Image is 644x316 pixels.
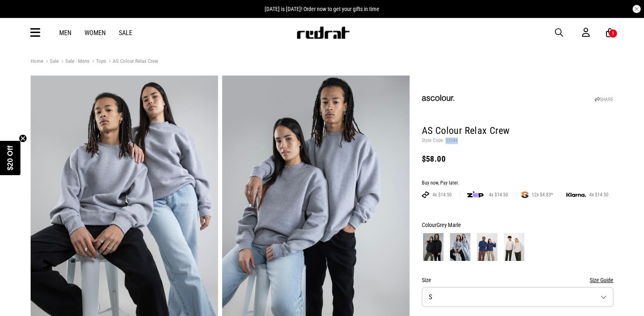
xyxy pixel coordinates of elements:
[528,191,556,198] span: 12x $4.83*
[429,191,455,198] span: 4x $14.50
[19,134,27,142] button: Close teaser
[477,233,497,261] img: Cobalt
[422,191,429,198] img: AFTERPAY
[422,125,614,138] h1: AS Colour Relax Crew
[606,29,614,37] a: 1
[590,275,613,285] button: Size Guide
[486,191,511,198] span: 4x $14.50
[89,58,106,66] a: Tops
[265,6,379,12] span: [DATE] is [DATE]! Order now to get your gifts in time
[59,29,71,37] a: Men
[59,58,89,66] a: Sale - Mens
[586,191,612,198] span: 4x $14.50
[119,29,132,37] a: Sale
[504,233,524,261] img: Bone
[521,191,528,198] img: SPLITPAY
[450,233,470,261] img: Grey Marle
[422,180,614,187] div: Buy now, Pay later.
[422,275,614,285] div: Size
[296,27,350,39] img: Redrat logo
[422,287,614,307] button: S
[429,293,432,301] span: S
[422,154,614,164] div: $58.00
[106,58,158,66] a: AS Colour Relax Crew
[422,220,614,230] div: Colour
[595,97,613,102] a: SHARE
[437,222,461,228] span: Grey Marle
[566,193,586,197] img: KLARNA
[423,233,443,261] img: Black
[612,31,614,36] div: 1
[31,58,43,64] a: Home
[43,58,59,66] a: Sale
[85,29,106,37] a: Women
[422,138,614,144] p: Style Code: 55544
[6,145,14,170] span: $20 Off
[422,82,455,115] img: AS Colour
[467,191,484,199] img: zip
